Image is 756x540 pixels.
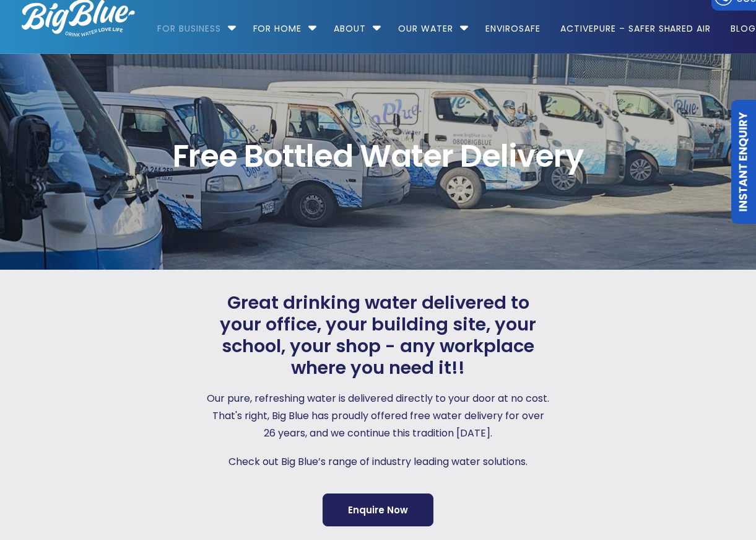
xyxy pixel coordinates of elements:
span: Free Bottled Water Delivery [22,141,735,172]
span: Great drinking water delivered to your office, your building site, your school, your shop - any w... [206,292,551,378]
iframe: Chatbot [674,458,739,523]
p: Our pure, refreshing water is delivered directly to your door at no cost. That's right, Big Blue ... [206,390,551,442]
a: Instant Enquiry [731,100,756,224]
a: Enquire Now [323,494,433,526]
p: Check out Big Blue’s range of industry leading water solutions. [206,453,551,471]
